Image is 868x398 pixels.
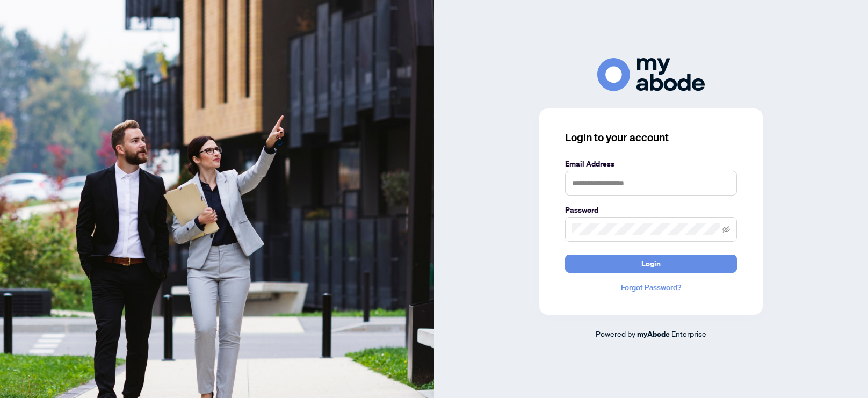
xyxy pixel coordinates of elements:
[565,281,737,293] a: Forgot Password?
[596,329,635,338] span: Powered by
[565,158,737,170] label: Email Address
[565,255,737,273] button: Login
[722,226,730,233] span: eye-invisible
[641,255,661,272] span: Login
[565,130,737,145] h3: Login to your account
[671,329,706,338] span: Enterprise
[637,328,670,340] a: myAbode
[565,204,737,216] label: Password
[597,58,705,91] img: ma-logo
